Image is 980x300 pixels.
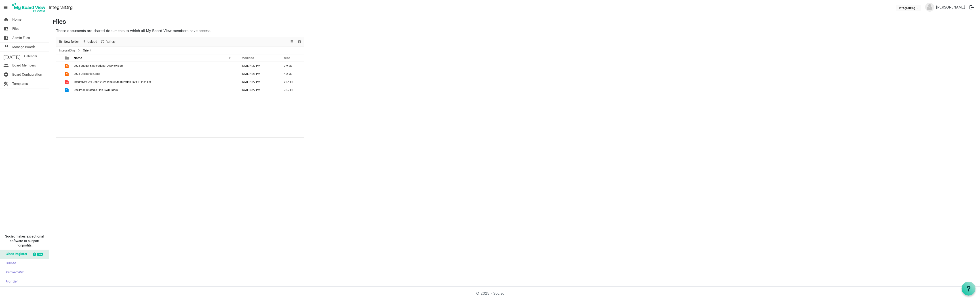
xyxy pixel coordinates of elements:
[37,253,43,256] div: new
[74,88,118,92] span: One Page Strategic Plan [DATE].docx
[12,33,30,42] span: Admin Files
[934,3,967,12] a: [PERSON_NAME]
[279,78,304,86] td: 23.4 kB is template cell column header Size
[242,56,254,60] span: Modified
[279,70,304,78] td: 4.2 MB is template cell column header Size
[2,234,47,248] span: Societ makes exceptional software to support nonprofits.
[3,15,9,24] span: home
[74,56,82,60] span: Name
[1,3,10,12] span: menu
[56,70,62,78] td: checkbox
[72,62,237,70] td: 2025 Budget & Operational Overview.pptx is template cell column header Name
[57,37,80,47] div: New folder
[58,39,80,45] button: New folder
[476,291,504,296] a: © 2025 - Societ
[56,62,62,70] td: checkbox
[49,3,73,12] a: IntegralOrg
[62,62,72,70] td: is template cell column header type
[82,48,92,53] span: Orient
[297,39,303,45] button: Details
[58,48,76,53] a: IntegralOrg
[72,86,237,94] td: One Page Strategic Plan March 18.docx is template cell column header Name
[74,80,151,84] span: IntegralOrg Org Chart 2025 Whole Organization 85 x 11 inch.pdf
[3,33,9,42] span: folder_shared
[12,61,36,70] span: Board Members
[81,39,98,45] button: Upload
[62,70,72,78] td: is template cell column header type
[87,39,98,45] span: Upload
[80,37,99,47] div: Upload
[967,3,976,12] button: logout
[3,79,9,88] span: construction
[237,70,279,78] td: September 30, 2025 4:28 PM column header Modified
[11,2,49,13] a: My Board View Logo
[12,79,28,88] span: Templates
[72,78,237,86] td: IntegralOrg Org Chart 2025 Whole Organization 85 x 11 inch.pdf is template cell column header Name
[56,86,62,94] td: checkbox
[11,2,47,13] img: My Board View Logo
[279,86,304,94] td: 38.2 kB is template cell column header Size
[925,3,934,12] img: no-profile-picture.svg
[3,52,21,61] span: [DATE]
[288,37,296,47] div: View
[74,64,123,67] span: 2025 Budget & Operational Overview.pptx
[100,39,117,45] button: Refresh
[289,39,294,45] button: View dropdownbutton
[56,28,304,33] p: These documents are shared documents to which all My Board View members have access.
[3,259,16,268] span: Sumac
[62,78,72,86] td: is template cell column header type
[74,72,100,75] span: 2025 Orientation.pptx
[3,24,9,33] span: folder_shared
[3,70,9,79] span: settings
[56,78,62,86] td: checkbox
[237,78,279,86] td: September 30, 2025 4:27 PM column header Modified
[279,62,304,70] td: 3.9 MB is template cell column header Size
[3,61,9,70] span: people
[99,37,118,47] div: Refresh
[63,39,79,45] span: New folder
[284,56,290,60] span: Size
[12,24,19,33] span: Files
[12,43,36,51] span: Manage Boards
[12,70,42,79] span: Board Configuration
[72,70,237,78] td: 2025 Orientation.pptx is template cell column header Name
[53,19,976,26] h3: Files
[24,52,37,61] span: Calendar
[105,39,117,45] span: Refresh
[3,277,18,286] span: Frontier
[3,250,27,259] span: Glass Register
[896,5,921,11] button: IntegralOrg dropdownbutton
[62,86,72,94] td: is template cell column header type
[237,86,279,94] td: September 30, 2025 4:27 PM column header Modified
[12,15,21,24] span: Home
[3,43,9,51] span: switch_account
[296,37,303,47] div: Details
[237,62,279,70] td: September 30, 2025 4:27 PM column header Modified
[3,268,24,277] span: Partner Web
